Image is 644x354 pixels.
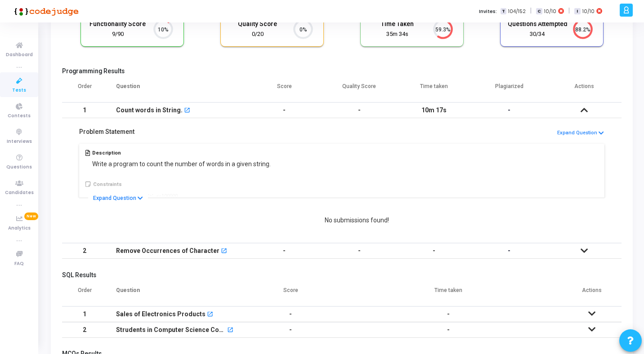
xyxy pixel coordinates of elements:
[92,159,271,169] p: Write a program to count the number of words in a given string.
[562,281,622,306] th: Actions
[92,150,271,156] h5: Description
[62,67,622,75] h5: Programming Results
[574,8,580,15] span: I
[247,77,322,102] th: Score
[227,327,233,334] mat-icon: open_in_new
[367,20,428,28] h5: Time Taken
[8,225,31,232] span: Analytics
[77,213,636,228] div: No submissions found!
[247,322,335,338] td: -
[88,194,148,203] button: Expand Question
[116,323,226,337] div: Strudents in Computer Science Course
[107,281,247,306] th: Question
[12,87,26,94] span: Tests
[62,243,107,259] td: 2
[228,20,288,28] h5: Quality Score
[247,243,322,259] td: -
[568,6,570,16] span: |
[472,77,547,102] th: Plagiarized
[557,129,604,137] button: Expand Question
[8,112,31,120] span: Contests
[62,281,107,306] th: Order
[335,322,562,338] td: -
[508,8,526,15] span: 104/152
[582,8,595,15] span: 10/10
[116,243,219,258] div: Remove Occurrences of Character
[79,128,134,136] h5: Problem Statement
[14,260,24,268] span: FAQ
[6,164,32,171] span: Questions
[247,102,322,118] td: -
[397,243,472,259] td: -
[335,281,562,306] th: Time taken
[116,307,206,322] div: Sales of Electronics Products
[501,8,506,15] span: T
[247,306,335,322] td: -
[62,102,107,118] td: 1
[322,77,397,102] th: Quality Score
[546,77,622,102] th: Actions
[508,106,510,114] span: -
[322,102,397,118] td: -
[544,8,556,15] span: 10/10
[507,20,568,28] h5: Questions Attempted
[24,212,38,220] span: New
[116,103,183,118] div: Count words in String.
[107,77,247,102] th: Question
[397,102,472,118] td: 10m 17s
[184,108,190,114] mat-icon: open_in_new
[6,51,33,59] span: Dashboard
[62,77,107,102] th: Order
[88,30,148,39] div: 9/90
[207,312,213,318] mat-icon: open_in_new
[367,30,428,39] div: 35m 34s
[11,2,79,20] img: logo
[62,271,622,279] h5: SQL Results
[507,30,568,39] div: 30/34
[221,248,227,255] mat-icon: open_in_new
[479,8,497,15] label: Invites:
[5,189,34,197] span: Candidates
[530,6,532,16] span: |
[62,306,107,322] td: 1
[397,77,472,102] th: Time taken
[247,281,335,306] th: Score
[508,247,510,254] span: -
[228,30,288,39] div: 0/20
[322,243,397,259] td: -
[536,8,542,15] span: C
[88,20,148,28] h5: Functionality Score
[62,322,107,338] td: 2
[335,306,562,322] td: -
[7,138,32,146] span: Interviews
